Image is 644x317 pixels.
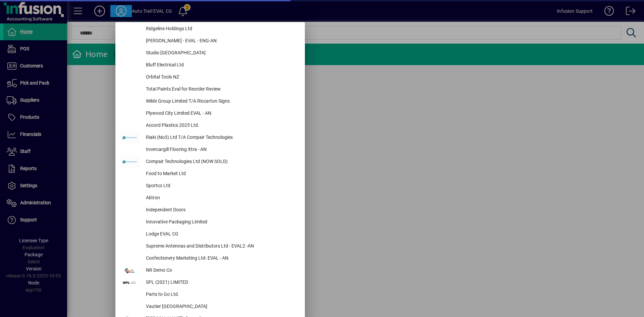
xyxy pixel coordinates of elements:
[141,228,302,241] div: Lodge EVAL CG
[141,108,302,120] div: Plywood City Limited EVAL - AN
[141,241,302,253] div: Supreme Antennas and Distributors Ltd - EVAL2 -AN
[119,277,302,289] button: SPL (2021) LIMITED
[141,289,302,301] div: Parts to Go Ltd.
[141,204,302,216] div: Independent Doors
[141,144,302,156] div: Invercargill Flooring Xtra - AN
[141,265,302,277] div: NR Demo Co
[141,168,302,180] div: Food to Market Ltd
[119,228,302,241] button: Lodge EVAL CG
[119,132,302,144] button: Riaki (No3) Ltd T/A Compair Technologies
[119,204,302,216] button: Independent Doors
[119,192,302,204] button: Aktron
[119,144,302,156] button: Invercargill Flooring Xtra - AN
[119,71,302,84] button: Orbital Tools NZ
[119,35,302,47] button: [PERSON_NAME] - EVAL - ENG-AN
[119,59,302,71] button: Bluff Electrical Ltd
[119,265,302,277] button: NR Demo Co
[141,84,302,96] div: Total Paints Eval for Reorder Review
[141,301,302,313] div: Vautier [GEOGRAPHIC_DATA]
[119,216,302,228] button: Innovative Packaging Limited
[141,132,302,144] div: Riaki (No3) Ltd T/A Compair Technologies
[119,156,302,168] button: Compair Technologies Ltd (NOW SOLD)
[141,96,302,108] div: Wilde Group Limited T/A Riccarton Signs
[141,192,302,204] div: Aktron
[141,35,302,47] div: [PERSON_NAME] - EVAL - ENG-AN
[119,301,302,313] button: Vautier [GEOGRAPHIC_DATA]
[141,23,302,35] div: Ridgeline Holdings Ltd
[141,180,302,192] div: Sportco Ltd
[119,84,302,96] button: Total Paints Eval for Reorder Review
[141,71,302,84] div: Orbital Tools NZ
[119,241,302,253] button: Supreme Antennas and Distributors Ltd - EVAL2 -AN
[119,96,302,108] button: Wilde Group Limited T/A Riccarton Signs
[141,253,302,265] div: Confectionery Marketing Ltd- EVAL - AN
[141,277,302,289] div: SPL (2021) LIMITED
[119,120,302,132] button: Accord Plastics 2025 Ltd.
[141,59,302,71] div: Bluff Electrical Ltd
[119,168,302,180] button: Food to Market Ltd
[141,47,302,59] div: Studio [GEOGRAPHIC_DATA]
[141,156,302,168] div: Compair Technologies Ltd (NOW SOLD)
[119,180,302,192] button: Sportco Ltd
[119,289,302,301] button: Parts to Go Ltd.
[119,253,302,265] button: Confectionery Marketing Ltd- EVAL - AN
[141,120,302,132] div: Accord Plastics 2025 Ltd.
[119,47,302,59] button: Studio [GEOGRAPHIC_DATA]
[141,216,302,228] div: Innovative Packaging Limited
[119,23,302,35] button: Ridgeline Holdings Ltd
[119,108,302,120] button: Plywood City Limited EVAL - AN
